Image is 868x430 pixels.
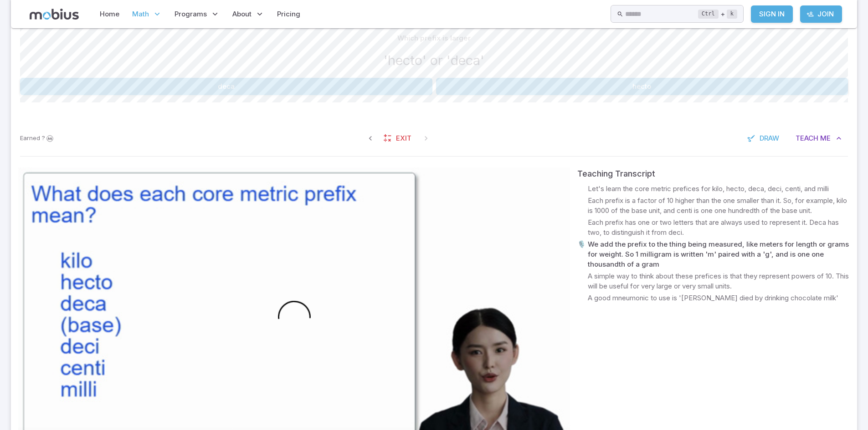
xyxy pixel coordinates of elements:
h3: 'hecto' or 'deca' [384,51,484,71]
button: hecto [436,78,848,95]
span: On Latest Question [418,130,434,147]
span: Me [820,133,831,143]
a: Join [800,5,842,23]
span: ? [42,134,45,143]
p: Which prefix is larger [397,33,471,43]
a: Home [97,4,122,25]
div: Teaching Transcript [577,167,850,180]
span: Math [132,9,149,19]
button: Draw [742,130,786,147]
p: Sign In to earn Mobius dollars [20,134,55,143]
kbd: Ctrl [698,10,719,19]
p: Each prefix is a factor of 10 higher than the one smaller than it. So, for example, kilo is 1000 ... [588,196,850,216]
a: Pricing [274,4,303,25]
p: A good mneumonic to use is '[PERSON_NAME] died by drinking chocolate milk' [588,293,838,303]
span: Teach [796,133,818,143]
div: + [698,9,737,20]
a: Exit [379,130,418,147]
span: Earned [20,134,40,143]
span: Previous Question [362,130,379,147]
p: We add the prefix to the thing being measured, like meters for length or grams for weight. So 1 m... [588,239,850,269]
kbd: k [727,10,737,19]
p: Each prefix has one or two letters that are always used to represent it. Deca has two, to disting... [588,218,850,238]
span: Exit [396,133,411,143]
span: About [232,9,252,19]
span: Programs [175,9,207,19]
a: Sign In [751,5,793,23]
p: Let's learn the core metric prefices for kilo, hecto, deca, deci, centi, and milli [588,184,829,194]
button: deca [20,78,432,95]
button: TeachMe [789,130,848,147]
span: Draw [760,133,779,143]
p: 🎙️ [577,239,586,269]
p: A simple way to think about these prefices is that they represent powers of 10. This will be usef... [588,271,850,291]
